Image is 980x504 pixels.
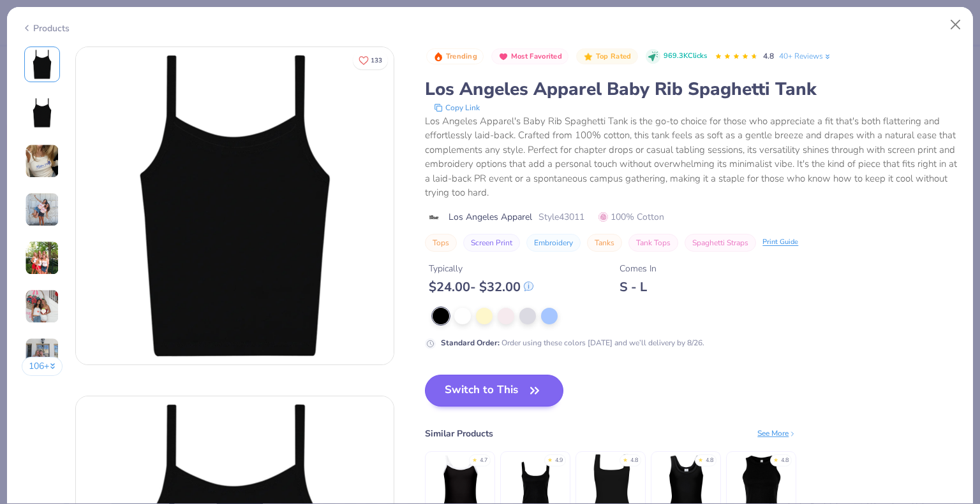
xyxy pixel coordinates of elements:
div: Products [22,22,70,35]
img: User generated content [25,338,59,372]
span: Trending [446,53,477,60]
button: Badge Button [576,48,637,65]
button: Tank Tops [628,234,678,252]
button: Switch to This [425,375,563,407]
div: ★ [698,456,703,461]
strong: Standard Order : [441,338,500,348]
span: 969.3K Clicks [664,51,707,62]
img: User generated content [25,241,59,275]
div: S - L [620,279,657,295]
img: User generated content [25,289,59,324]
div: Similar Products [425,427,493,440]
div: 4.7 [480,456,487,465]
button: 106+ [22,357,63,376]
button: Tanks [587,234,622,252]
div: Los Angeles Apparel Baby Rib Spaghetti Tank [425,77,958,101]
div: 4.9 [555,456,563,465]
div: Typically [429,262,533,275]
button: Like [353,51,388,69]
div: ★ [547,456,553,461]
div: See More [757,428,796,439]
span: Style 43011 [538,210,584,224]
button: Close [944,13,968,37]
div: Los Angeles Apparel's Baby Rib Spaghetti Tank is the go-to choice for those who appreciate a fit ... [425,114,958,200]
img: brand logo [425,212,442,222]
div: 4.8 [781,456,789,465]
div: ★ [623,456,628,461]
div: 4.8 [706,456,713,465]
img: Top Rated sort [583,52,593,62]
span: 100% Cotton [598,210,664,224]
div: 4.8 Stars [715,47,758,67]
button: Screen Print [463,234,520,252]
button: copy to clipboard [430,101,484,114]
div: Comes In [620,262,657,275]
button: Tops [425,234,457,252]
img: User generated content [25,144,59,178]
span: Los Angeles Apparel [449,210,532,224]
img: Most Favorited sort [498,52,509,62]
button: Badge Button [426,48,484,65]
div: Order using these colors [DATE] and we’ll delivery by 8/26. [441,337,704,349]
div: Print Guide [762,237,798,248]
a: 40+ Reviews [779,50,832,62]
img: Trending sort [433,52,443,62]
div: ★ [472,456,477,461]
span: Top Rated [596,53,632,60]
img: Front [27,49,57,80]
button: Spaghetti Straps [685,234,756,252]
span: 133 [371,57,382,64]
div: ★ [773,456,778,461]
div: $ 24.00 - $ 32.00 [429,279,533,295]
button: Badge Button [491,48,568,65]
div: 4.8 [630,456,638,465]
span: 4.8 [763,51,774,61]
img: User generated content [25,192,59,227]
img: Back [27,97,57,128]
button: Embroidery [526,234,581,252]
img: Front [76,47,394,364]
span: Most Favorited [511,53,562,60]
